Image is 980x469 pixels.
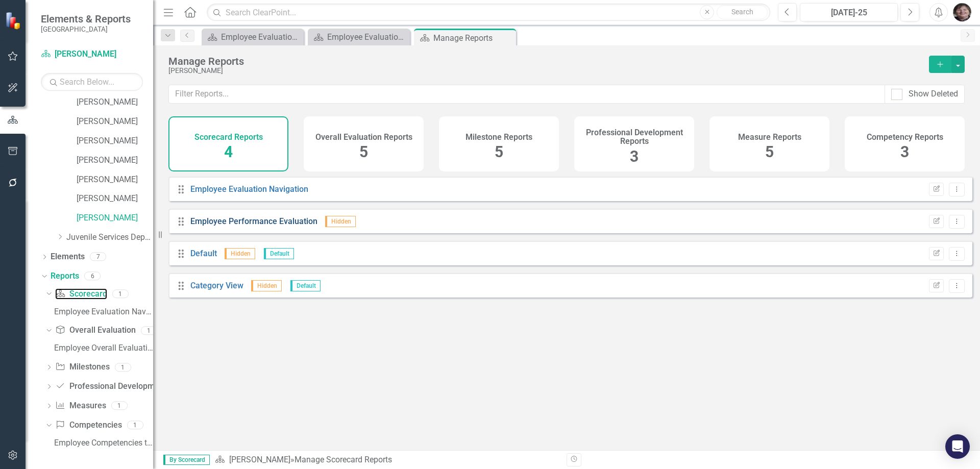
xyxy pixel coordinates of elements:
input: Filter Reports... [168,85,885,104]
div: Employee Overall Evaluation to Update [54,343,153,353]
div: Manage Reports [168,56,919,67]
h4: Milestone Reports [465,133,532,142]
a: Employee Evaluation Navigation [190,184,308,194]
small: [GEOGRAPHIC_DATA] [41,25,131,33]
a: Employee Competencies to Update [52,435,153,451]
a: [PERSON_NAME] [77,155,153,166]
span: 3 [630,147,639,165]
a: Employee Overall Evaluation to Update [52,340,153,356]
span: 5 [359,143,368,161]
div: 1 [112,289,129,298]
div: Employee Evaluation Navigation [221,31,301,43]
div: Employee Evaluation Navigation [54,307,153,316]
a: Default [190,249,217,258]
span: Elements & Reports [41,13,131,25]
a: [PERSON_NAME] [77,212,153,224]
div: 7 [90,253,106,261]
div: Open Intercom Messenger [945,434,970,459]
div: 1 [111,402,128,410]
div: Show Deleted [909,88,958,100]
a: Employee Evaluation Navigation [310,31,407,43]
h4: Measure Reports [738,133,801,142]
span: Hidden [251,280,282,291]
div: 6 [84,271,101,280]
input: Search ClearPoint... [207,4,770,21]
a: Professional Development [55,381,166,392]
a: Scorecard [55,288,107,300]
a: Overall Evaluation [55,325,135,336]
h4: Scorecard Reports [194,133,263,142]
a: Competencies [55,419,121,431]
div: [DATE]-25 [803,7,894,19]
span: 4 [224,143,233,161]
img: Joni Reynolds [953,3,971,21]
div: [PERSON_NAME] [168,67,919,75]
span: Hidden [325,216,356,227]
button: [DATE]-25 [800,3,898,21]
input: Search Below... [41,73,143,91]
div: Employee Competencies to Update [54,438,153,448]
a: Juvenile Services Department [66,232,153,243]
span: Default [264,248,294,259]
a: [PERSON_NAME] [77,96,153,108]
span: Default [290,280,321,291]
span: Search [731,8,753,16]
div: Employee Evaluation Navigation [327,31,407,43]
a: [PERSON_NAME] [77,116,153,128]
a: [PERSON_NAME] [41,48,143,60]
a: Employee Evaluation Navigation [52,303,153,319]
button: Search [717,5,768,19]
a: Elements [51,251,85,263]
div: Manage Reports [433,32,513,44]
h4: Professional Development Reports [580,128,688,146]
span: By Scorecard [163,455,210,465]
div: » Manage Scorecard Reports [215,454,559,466]
a: Employee Evaluation Navigation [204,31,301,43]
a: Category View [190,281,243,290]
span: 5 [765,143,774,161]
a: Reports [51,270,79,282]
a: [PERSON_NAME] [77,193,153,205]
a: [PERSON_NAME] [77,135,153,147]
a: Measures [55,400,106,412]
a: [PERSON_NAME] [229,455,290,464]
a: Milestones [55,361,109,373]
div: 1 [141,326,157,335]
div: 1 [115,363,131,372]
a: [PERSON_NAME] [77,174,153,186]
h4: Competency Reports [867,133,943,142]
img: ClearPoint Strategy [5,12,23,30]
div: 1 [127,421,143,430]
span: 3 [900,143,909,161]
a: Employee Performance Evaluation [190,216,317,226]
span: Hidden [225,248,255,259]
span: 5 [495,143,503,161]
h4: Overall Evaluation Reports [315,133,412,142]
